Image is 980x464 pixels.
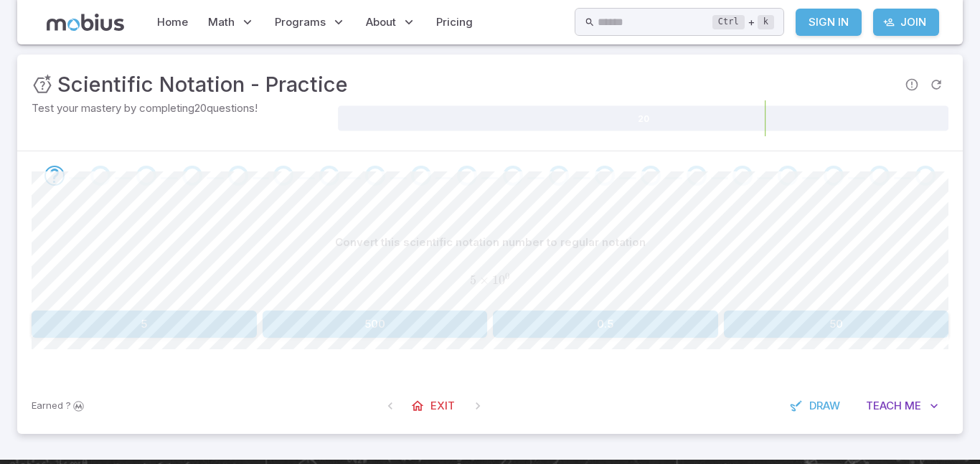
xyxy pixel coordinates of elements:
[824,166,844,186] div: Go to the next question
[499,273,505,288] span: 0
[503,166,523,186] div: Go to the next question
[273,166,293,186] div: Go to the next question
[856,392,948,420] button: TeachMe
[465,393,491,419] span: On Latest Question
[782,392,850,420] button: Draw
[505,271,509,281] span: 0
[866,398,902,414] span: Teach
[228,166,248,186] div: Go to the next question
[136,166,156,186] div: Go to the next question
[549,166,569,186] div: Go to the next question
[493,311,718,338] button: 0.5
[319,166,339,186] div: Go to the next question
[778,166,798,186] div: Go to the next question
[873,9,939,36] a: Join
[732,166,753,186] div: Go to the next question
[809,398,840,414] span: Draw
[403,392,465,420] a: Exit
[366,14,396,30] span: About
[377,393,403,419] span: On First Question
[275,14,326,30] span: Programs
[335,235,646,250] p: Convert this scientific notation number to regular notation
[32,399,63,413] span: Earned
[900,72,924,97] span: Report an issue with the question
[796,9,862,36] a: Sign In
[492,273,499,288] span: 1
[263,311,488,338] button: 500
[365,166,385,186] div: Go to the next question
[870,166,890,186] div: Go to the next question
[641,166,661,186] div: Go to the next question
[915,166,936,186] div: Go to the next question
[905,398,921,414] span: Me
[479,273,489,288] span: ×
[470,273,476,288] span: 5
[687,166,707,186] div: Go to the next question
[32,100,335,116] p: Test your mastery by completing 20 questions!
[457,166,477,186] div: Go to the next question
[758,15,774,29] kbd: k
[57,69,348,100] h3: Scientific Notation - Practice
[712,15,745,29] kbd: Ctrl
[411,166,431,186] div: Go to the next question
[90,166,110,186] div: Go to the next question
[712,14,774,31] div: +
[430,398,455,414] span: Exit
[724,311,949,338] button: 50
[208,14,235,30] span: Math
[924,72,948,97] span: Refresh Question
[595,166,615,186] div: Go to the next question
[153,6,192,39] a: Home
[32,311,257,338] button: 5
[182,166,202,186] div: Go to the next question
[66,399,71,413] span: ?
[432,6,477,39] a: Pricing
[32,399,86,413] p: Sign In to earn Mobius dollars
[44,166,65,186] div: Go to the next question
